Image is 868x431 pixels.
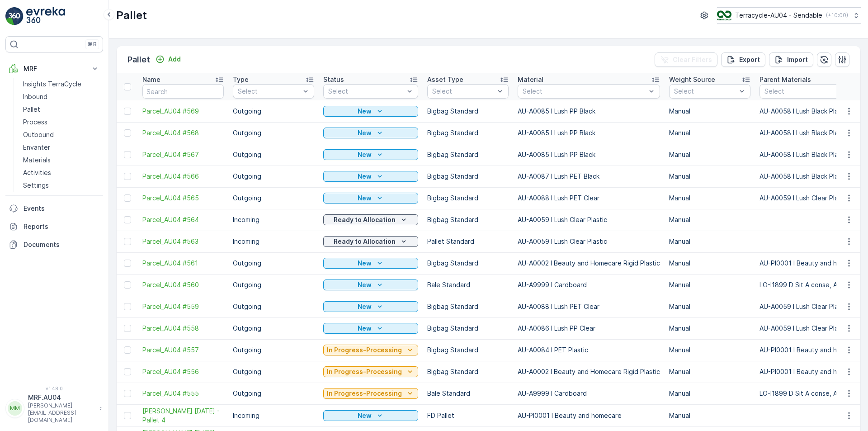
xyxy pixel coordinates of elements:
[327,389,402,398] p: In Progress-Processing
[513,296,665,317] td: AU-A0088 I Lush PET Clear
[432,87,495,96] p: Select
[5,199,103,218] a: Events
[513,166,665,187] td: AU-A0087 I Lush PET Black
[24,222,99,231] p: Reports
[323,388,418,399] button: In Progress-Processing
[323,345,418,355] button: In Progress-Processing
[124,238,131,245] div: Toggle Row Selected
[423,122,513,144] td: Bigbag Standard
[423,209,513,231] td: Bigbag Standard
[513,209,665,231] td: AU-A0059 I Lush Clear Plastic
[228,144,319,166] td: Outgoing
[518,75,543,84] p: Material
[328,87,404,96] p: Select
[5,218,103,236] a: Reports
[523,87,646,96] p: Select
[228,317,319,339] td: Outgoing
[423,339,513,361] td: Bigbag Standard
[327,367,402,376] p: In Progress-Processing
[19,179,103,192] a: Settings
[152,54,184,65] button: Add
[334,215,396,224] p: Ready to Allocation
[665,231,755,252] td: Manual
[124,346,131,354] div: Toggle Row Selected
[423,187,513,209] td: Bigbag Standard
[5,7,24,25] img: logo
[142,84,224,99] input: Search
[358,324,372,333] p: New
[142,194,224,203] span: Parcel_AU04 #565
[423,296,513,317] td: Bigbag Standard
[142,389,224,398] a: Parcel_AU04 #555
[228,231,319,252] td: Incoming
[142,150,224,159] a: Parcel_AU04 #567
[23,181,49,190] p: Settings
[423,361,513,383] td: Bigbag Standard
[669,75,715,84] p: Weight Source
[358,107,372,116] p: New
[168,55,181,64] p: Add
[8,401,22,416] div: MM
[5,236,103,254] a: Documents
[665,252,755,274] td: Manual
[233,75,249,84] p: Type
[228,187,319,209] td: Outgoing
[423,231,513,252] td: Pallet Standard
[358,194,372,203] p: New
[124,281,131,289] div: Toggle Row Selected
[142,302,224,311] a: Parcel_AU04 #559
[19,128,103,141] a: Outbound
[513,339,665,361] td: AU-A0084 I PET Plastic
[142,346,224,355] span: Parcel_AU04 #557
[23,143,50,152] p: Envanter
[124,173,131,180] div: Toggle Row Selected
[513,231,665,252] td: AU-A0059 I Lush Clear Plastic
[19,103,103,116] a: Pallet
[228,252,319,274] td: Outgoing
[142,75,160,84] p: Name
[358,172,372,181] p: New
[142,280,224,289] a: Parcel_AU04 #560
[769,52,813,67] button: Import
[323,323,418,334] button: New
[513,100,665,122] td: AU-A0085 I Lush PP Black
[88,41,97,48] p: ⌘B
[334,237,396,246] p: Ready to Allocation
[23,130,54,139] p: Outbound
[513,187,665,209] td: AU-A0088 I Lush PET Clear
[665,296,755,317] td: Manual
[423,404,513,426] td: FD Pallet
[674,87,736,96] p: Select
[358,150,372,159] p: New
[28,393,95,402] p: MRF.AU04
[24,240,99,249] p: Documents
[358,280,372,289] p: New
[142,259,224,268] a: Parcel_AU04 #561
[228,274,319,296] td: Outgoing
[513,361,665,383] td: AU-A0002 I Beauty and Homecare Rigid Plastic
[423,317,513,339] td: Bigbag Standard
[228,100,319,122] td: Outgoing
[717,7,861,24] button: Terracycle-AU04 - Sendable(+10:00)
[739,55,760,64] p: Export
[323,128,418,138] button: New
[665,144,755,166] td: Manual
[323,236,418,247] button: Ready to Allocation
[655,52,717,67] button: Clear Filters
[142,172,224,181] span: Parcel_AU04 #566
[665,187,755,209] td: Manual
[323,75,344,84] p: Status
[665,122,755,144] td: Manual
[735,11,822,20] p: Terracycle-AU04 - Sendable
[228,361,319,383] td: Outgoing
[124,368,131,375] div: Toggle Row Selected
[228,404,319,426] td: Incoming
[19,166,103,179] a: Activities
[23,168,51,177] p: Activities
[665,404,755,426] td: Manual
[24,64,85,73] p: MRF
